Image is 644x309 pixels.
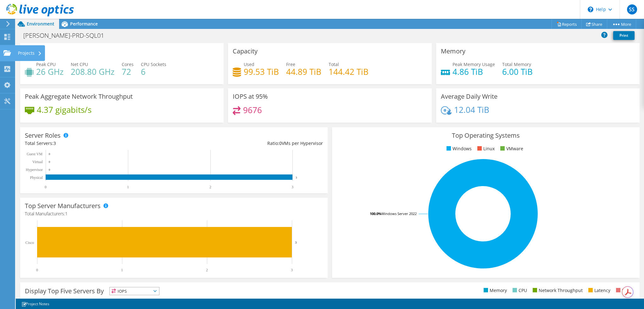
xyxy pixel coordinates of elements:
[329,61,339,67] span: Total
[244,68,279,75] h4: 99.53 TiB
[174,140,323,147] div: Ratio: VMs per Hypervisor
[337,132,635,139] h3: Top Operating Systems
[381,211,417,216] tspan: Windows Server 2022
[243,107,262,113] h4: 9676
[53,140,56,146] span: 3
[445,145,472,152] li: Windows
[613,31,635,40] a: Print
[452,68,495,75] h4: 4.86 TiB
[32,160,43,164] text: Virtual
[25,202,101,209] h3: Top Server Manufacturers
[581,19,607,29] a: Share
[122,61,134,67] span: Cores
[329,68,369,75] h4: 144.42 TiB
[36,61,56,67] span: Peak CPU
[233,93,268,100] h3: IOPS at 95%
[244,61,254,67] span: Used
[37,106,92,113] h4: 4.37 gigabits/s
[295,240,297,244] text: 3
[502,68,533,75] h4: 6.00 TiB
[15,45,45,61] div: Projects
[531,287,583,294] li: Network Throughput
[20,32,114,39] h1: [PERSON_NAME]-PRD-SQL01
[476,145,495,152] li: Linux
[482,287,507,294] li: Memory
[122,68,134,75] h4: 72
[45,185,47,189] text: 0
[71,61,88,67] span: Net CPU
[296,176,297,179] text: 3
[141,61,166,67] span: CPU Sockets
[27,152,42,156] text: Guest VM
[70,21,98,27] span: Performance
[502,61,531,67] span: Total Memory
[36,68,64,75] h4: 26 GHz
[49,168,50,171] text: 0
[25,140,174,147] div: Total Servers:
[291,268,293,272] text: 3
[614,287,632,294] li: IOPS
[30,175,43,180] text: Physical
[370,211,381,216] tspan: 100.0%
[291,185,293,189] text: 3
[454,106,489,113] h4: 12.04 TiB
[441,48,465,55] h3: Memory
[627,4,637,14] span: SS
[26,168,43,172] text: Hypervisor
[27,21,54,27] span: Environment
[110,287,159,295] span: IOPS
[286,61,295,67] span: Free
[25,240,34,245] text: Cisco
[587,287,610,294] li: Latency
[49,160,50,163] text: 0
[206,268,208,272] text: 2
[511,287,527,294] li: CPU
[588,7,593,12] svg: \n
[233,48,258,55] h3: Capacity
[36,268,38,272] text: 0
[127,185,129,189] text: 1
[209,185,211,189] text: 2
[25,210,323,217] h4: Total Manufacturers:
[552,19,582,29] a: Reports
[49,152,50,156] text: 0
[607,19,636,29] a: More
[17,300,54,308] a: Project Notes
[141,68,166,75] h4: 6
[286,68,321,75] h4: 44.89 TiB
[65,211,68,217] span: 1
[25,132,61,139] h3: Server Roles
[499,145,523,152] li: VMware
[121,268,123,272] text: 1
[452,61,495,67] span: Peak Memory Usage
[279,140,282,146] span: 0
[441,93,497,100] h3: Average Daily Write
[25,93,133,100] h3: Peak Aggregate Network Throughput
[71,68,114,75] h4: 208.80 GHz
